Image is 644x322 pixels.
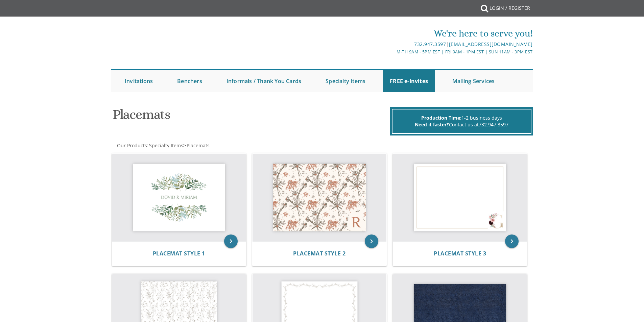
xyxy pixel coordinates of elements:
[434,250,486,257] a: Placemat Style 3
[293,250,345,257] a: Placemat Style 2
[170,70,209,92] a: Benchers
[449,41,533,47] a: [EMAIL_ADDRESS][DOMAIN_NAME]
[116,142,147,149] a: Our Products
[365,234,378,248] a: keyboard_arrow_right
[392,109,531,134] div: 1-2 business days Contact us at
[220,70,308,92] a: Informals / Thank You Cards
[149,142,183,149] span: Specialty Items
[148,142,183,149] a: Specialty Items
[224,234,238,248] a: keyboard_arrow_right
[434,250,486,257] span: Placemat Style 3
[253,154,386,242] img: Placemat Style 2
[383,70,435,92] a: FREE e-Invites
[153,250,205,257] span: Placemat Style 1
[421,115,461,121] span: Production Time:
[153,250,205,257] a: Placemat Style 1
[187,142,210,149] span: Placemats
[415,121,449,128] span: Need it faster?
[186,142,210,149] a: Placemats
[183,142,210,149] span: >
[393,154,527,242] img: Placemat Style 3
[252,48,533,55] div: M-Th 9am - 5pm EST | Fri 9am - 1pm EST | Sun 11am - 3pm EST
[112,154,246,242] img: Placemat Style 1
[505,234,519,248] a: keyboard_arrow_right
[111,142,322,149] div: :
[414,41,446,47] a: 732.947.3597
[252,27,533,40] div: We're here to serve you!
[446,70,501,92] a: Mailing Services
[252,40,533,48] div: |
[113,107,388,127] h1: Placemats
[118,70,160,92] a: Invitations
[319,70,372,92] a: Specialty Items
[479,121,508,128] a: 732.947.3597
[293,250,345,257] span: Placemat Style 2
